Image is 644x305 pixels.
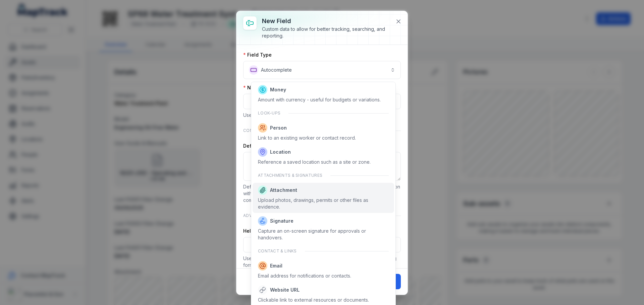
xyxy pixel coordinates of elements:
span: Website URL [270,287,300,293]
span: Person [270,125,287,131]
span: Attachment [270,187,297,194]
div: Link to an existing worker or contact record. [258,135,356,141]
div: Contact & links [253,244,394,258]
div: Capture an on-screen signature for approvals or handovers. [258,228,389,241]
div: Email address for notifications or contacts. [258,273,351,279]
div: Amount with currency - useful for budgets or variations. [258,96,381,103]
span: Money [270,86,286,93]
div: Clickable link to external resources or documents. [258,297,369,303]
div: Attachments & signatures [253,169,394,182]
span: Email [270,262,282,269]
span: Signature [270,218,293,224]
div: Upload photos, drawings, permits or other files as evidence. [258,197,389,210]
div: Reference a saved location such as a site or zone. [258,159,371,165]
span: Location [270,149,291,155]
div: Look-ups [253,106,394,120]
button: Autocomplete [243,61,401,79]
